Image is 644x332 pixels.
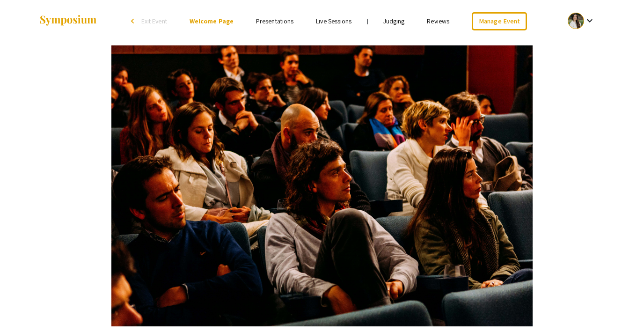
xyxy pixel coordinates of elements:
div: arrow_back_ios [131,18,137,24]
a: Reviews [427,17,449,25]
span: Exit Event [141,17,167,25]
img: Demo Event 2025 [111,45,533,326]
li: | [363,17,372,25]
iframe: Chat [7,290,40,325]
a: Judging [383,17,405,25]
img: Symposium by ForagerOne [39,15,97,27]
a: Live Sessions [316,17,351,25]
button: Expand account dropdown [558,10,605,31]
a: Welcome Page [190,17,234,25]
a: Presentations [256,17,293,25]
a: Manage Event [472,12,527,30]
mat-icon: Expand account dropdown [584,15,595,26]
